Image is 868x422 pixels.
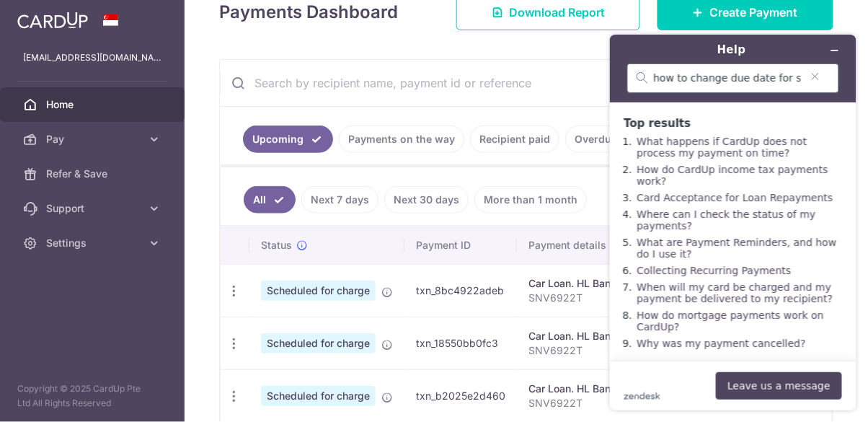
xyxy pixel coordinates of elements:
[528,382,616,396] div: Car Loan. HL Bank
[528,276,616,291] div: Car Loan. HL Bank
[339,126,464,153] a: Payments on the way
[301,186,378,214] a: Next 7 days
[598,23,868,422] iframe: Find more information here
[31,10,61,23] span: Help
[261,386,376,406] span: Scheduled for charge
[261,238,292,252] span: Status
[261,333,376,353] span: Scheduled for charge
[220,60,798,106] input: Search by recipient name, payment id or reference
[46,201,141,216] span: Support
[710,4,798,21] span: Create Payment
[528,343,616,358] p: SNV6922T
[474,186,587,214] a: More than 1 month
[384,186,469,214] a: Next 30 days
[404,317,517,369] td: txn_18550bb0fc3
[517,227,628,264] th: Payment details
[470,126,559,153] a: Recipient paid
[244,186,296,214] a: All
[46,167,141,181] span: Refer & Save
[243,126,333,153] a: Upcoming
[46,236,141,250] span: Settings
[528,291,616,305] p: SNV6922T
[528,329,616,343] div: Car Loan. HL Bank
[404,369,517,422] td: txn_b2025e2d460
[17,12,88,29] img: CardUp
[404,227,517,264] th: Payment ID
[528,396,616,410] p: SNV6922T
[23,50,161,65] p: [EMAIL_ADDRESS][DOMAIN_NAME]
[404,264,517,317] td: txn_8bc4922adeb
[565,126,626,153] a: Overdue
[46,132,141,146] span: Pay
[46,97,141,112] span: Home
[509,4,605,21] span: Download Report
[261,281,376,301] span: Scheduled for charge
